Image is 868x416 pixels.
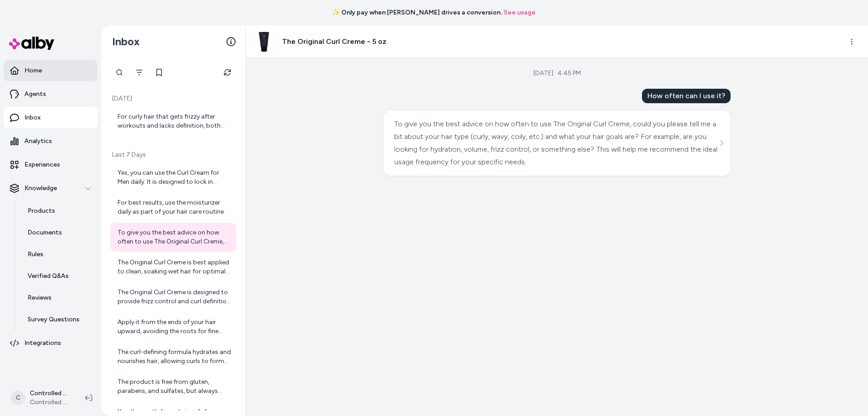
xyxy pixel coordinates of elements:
p: Reviews [28,293,52,302]
a: For curly hair that gets frizzy after workouts and lacks definition, both the Original Curl Creme... [110,107,236,136]
h3: The Original Curl Creme - 5 oz [282,36,387,47]
a: Experiences [4,154,98,176]
span: Controlled Chaos [30,398,71,407]
a: The curl-defining formula hydrates and nourishes hair, allowing curls to form naturally while pro... [110,342,236,371]
div: The Original Curl Creme is best applied to clean, soaking wet hair for optimal results. Applying ... [118,258,231,276]
p: Agents [24,90,46,99]
a: The product is free from gluten, parabens, and sulfates, but always check individual ingredients ... [110,372,236,401]
a: Reviews [19,287,98,309]
a: Products [19,200,98,222]
div: The Original Curl Creme is designed to provide frizz control and curl definition with a natural f... [118,288,231,306]
span: C [11,391,25,405]
h2: Inbox [112,35,140,48]
p: Experiences [24,160,60,169]
a: Inbox [4,107,98,129]
div: The product is free from gluten, parabens, and sulfates, but always check individual ingredients ... [118,378,231,396]
a: To give you the best advice on how often to use The Original Curl Creme, could you please tell me... [110,223,236,252]
button: Filter [130,63,148,81]
div: To give you the best advice on how often to use The Original Curl Creme, could you please tell me... [118,228,231,246]
a: Agents [4,83,98,105]
a: Verified Q&As [19,265,98,287]
p: Analytics [24,137,52,146]
a: The Original Curl Creme is best applied to clean, soaking wet hair for optimal results. Applying ... [110,253,236,282]
div: Apply it from the ends of your hair upward, avoiding the roots for fine hair. [118,318,231,336]
a: The Original Curl Creme is designed to provide frizz control and curl definition with a natural f... [110,282,236,311]
div: [DATE] · 4:45 PM [533,69,581,78]
p: Last 7 Days [110,150,236,159]
p: Documents [28,228,62,237]
p: Knowledge [24,184,57,193]
p: Rules [28,250,43,259]
a: For best results, use the moisturizer daily as part of your hair care routine. [110,193,236,222]
p: Products [28,206,55,215]
a: Documents [19,222,98,244]
p: Controlled Chaos Shopify [30,389,71,398]
a: Integrations [4,332,98,354]
div: How often can I use it? [642,89,731,103]
p: Survey Questions [28,315,80,324]
a: Survey Questions [19,309,98,330]
button: CControlled Chaos ShopifyControlled Chaos [5,383,78,412]
a: Rules [19,244,98,265]
img: alby Logo [9,37,54,50]
div: For best results, use the moisturizer daily as part of your hair care routine. [118,198,231,216]
p: Integrations [24,339,61,348]
button: Refresh [218,63,236,81]
span: ✨ Only pay when [PERSON_NAME] drives a conversion. [332,8,502,17]
a: Yes, you can use the Curl Cream for Men daily. It is designed to lock in humidity, add shine, pro... [110,163,236,192]
p: Verified Q&As [28,272,69,281]
p: Inbox [24,113,41,122]
div: To give you the best advice on how often to use The Original Curl Creme, could you please tell me... [394,118,717,168]
button: See more [716,138,727,148]
a: Apply it from the ends of your hair upward, avoiding the roots for fine hair. [110,312,236,341]
a: Analytics [4,130,98,152]
a: See usage [504,8,536,17]
button: Knowledge [4,177,98,199]
div: The curl-defining formula hydrates and nourishes hair, allowing curls to form naturally while pro... [118,348,231,366]
a: Home [4,60,98,81]
div: For curly hair that gets frizzy after workouts and lacks definition, both the Original Curl Creme... [118,112,231,130]
div: Yes, you can use the Curl Cream for Men daily. It is designed to lock in humidity, add shine, pro... [118,168,231,186]
img: 5OzCurl_6a9bfac3-aabe-427f-8642-a1399a297fc0.webp [254,31,274,52]
p: [DATE] [110,94,236,103]
p: Home [24,66,42,75]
